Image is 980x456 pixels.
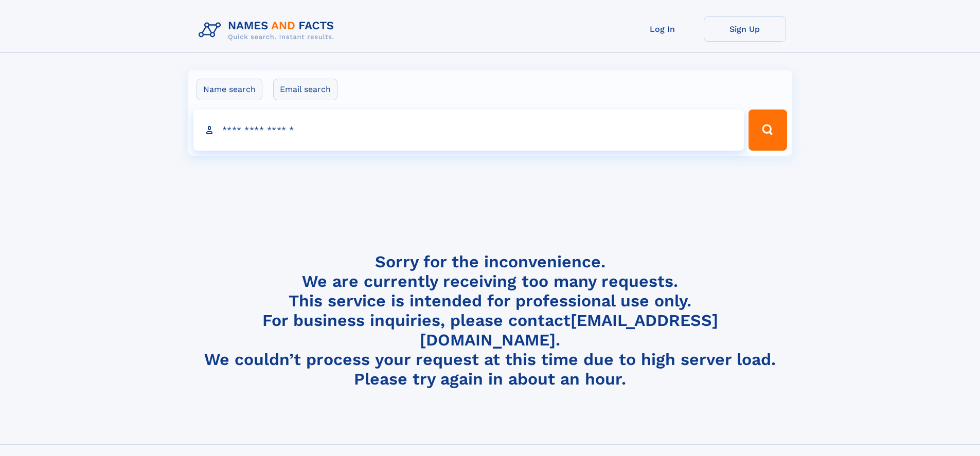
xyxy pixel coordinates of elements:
[194,252,786,389] h4: Sorry for the inconvenience. We are currently receiving too many requests. This service is intend...
[704,16,786,42] a: Sign Up
[197,79,262,100] label: Name search
[193,110,744,151] input: search input
[273,79,337,100] label: Email search
[420,311,718,350] a: [EMAIL_ADDRESS][DOMAIN_NAME]
[621,16,704,42] a: Log In
[194,16,343,44] img: Logo Names and Facts
[749,110,787,151] button: Search Button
